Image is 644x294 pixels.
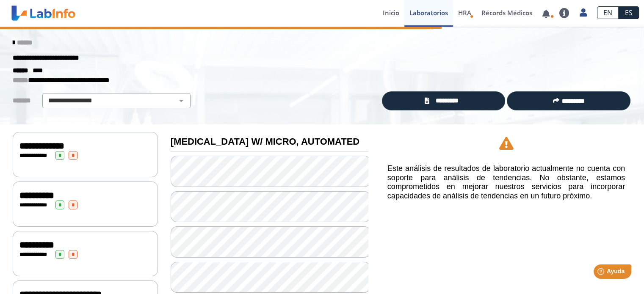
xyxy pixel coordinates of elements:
[458,8,471,17] span: HRA
[387,164,625,201] h5: Este análisis de resultados de laboratorio actualmente no cuenta con soporte para análisis de ten...
[619,6,639,19] a: ES
[171,136,359,147] b: [MEDICAL_DATA] W/ MICRO, AUTOMATED
[569,261,635,285] iframe: Help widget launcher
[597,6,619,19] a: EN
